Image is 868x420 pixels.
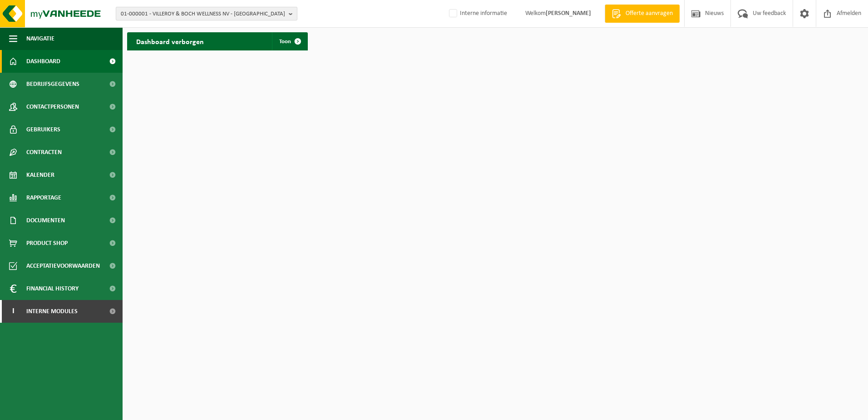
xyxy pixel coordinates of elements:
[121,7,285,21] span: 01-000001 - VILLEROY & BOCH WELLNESS NV - [GEOGRAPHIC_DATA]
[127,32,213,50] h2: Dashboard verborgen
[26,277,79,300] span: Financial History
[26,186,61,209] span: Rapportage
[26,95,79,118] span: Contactpersonen
[26,27,54,50] span: Navigatie
[623,9,675,18] span: Offerte aanvragen
[447,7,507,20] label: Interne informatie
[546,10,591,17] strong: [PERSON_NAME]
[26,141,62,164] span: Contracten
[26,209,65,232] span: Documenten
[26,50,60,73] span: Dashboard
[26,164,54,186] span: Kalender
[26,73,79,95] span: Bedrijfsgegevens
[9,300,17,323] span: I
[272,32,307,50] a: Toon
[605,5,680,23] a: Offerte aanvragen
[26,232,68,255] span: Product Shop
[279,39,291,45] span: Toon
[116,7,297,20] button: 01-000001 - VILLEROY & BOCH WELLNESS NV - [GEOGRAPHIC_DATA]
[26,300,78,323] span: Interne modules
[26,255,100,277] span: Acceptatievoorwaarden
[26,118,60,141] span: Gebruikers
